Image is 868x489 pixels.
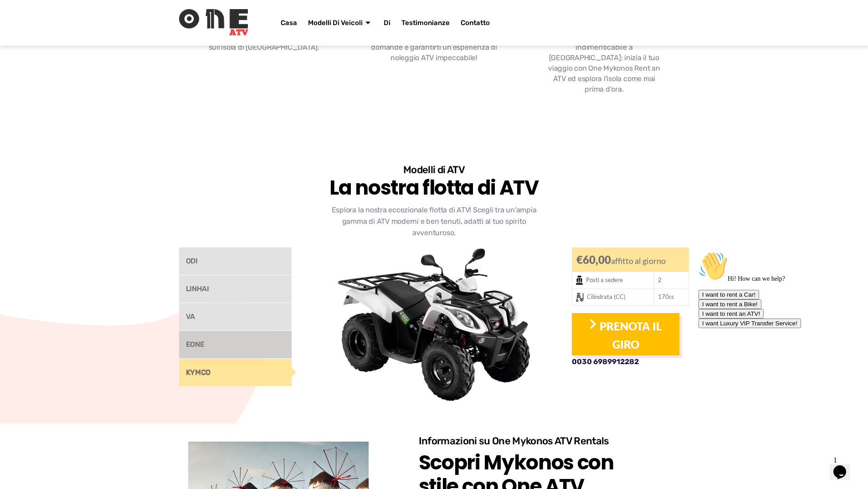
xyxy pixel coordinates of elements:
[275,5,303,41] a: Casa
[695,248,859,448] iframe: widget di chat
[419,435,609,447] font: Informazioni su One Mykonos ATV Rentals
[830,453,859,480] iframe: widget di chat
[548,32,660,93] font: Preparati per un'avventura indimenticabile a [GEOGRAPHIC_DATA]: inizia il tuo viaggio con One Myk...
[329,174,539,201] font: La nostra flotta di ATV
[332,206,537,237] font: Esplora la nostra eccezionale flotta di ATV! Scegli tra un'ampia gamma di ATV moderni e ben tenut...
[461,19,490,27] font: Contatto
[4,27,90,34] span: Hi! How can we help?
[179,275,292,303] a: LINHAI
[586,276,623,283] font: Posti a sedere
[4,4,168,80] div: 👋Hi! How can we help?I want to rent a Car!I want to rent a Bike!I want to rent an ATV!I want Luxu...
[179,303,292,330] a: VA
[308,19,363,27] font: Modelli di veicoli
[186,257,198,265] font: ODI
[186,312,195,321] font: VA
[572,313,679,355] a: Prenota il giro
[611,256,666,266] font: affitto al giorno
[179,331,292,358] a: EONE
[4,71,106,80] button: I want Luxury VIP Transfer Service!
[658,276,662,283] font: 2
[281,19,297,27] font: Casa
[572,357,639,366] font: 0030 6989912282
[658,293,674,300] font: 170cc
[303,5,378,41] a: Modelli di veicoli
[179,247,292,275] a: ODI
[4,61,69,71] button: I want to rent an ATV!
[4,42,64,51] button: I want to rent a Car!
[186,284,209,293] font: LINHAI
[186,368,211,376] font: KYMCO
[576,276,583,285] img: Posti a sedere
[401,19,450,27] font: Testimonianze
[384,19,390,27] font: Di
[179,359,292,386] a: KYMCO
[576,253,611,266] font: €60,00
[403,164,465,176] font: Modelli di ATV
[396,5,455,41] a: Testimonianze
[600,319,662,351] font: Prenota il giro
[572,356,639,368] a: 0030 6989912282
[576,293,584,302] img: Cilindrata (CC)
[378,5,396,41] a: Di
[587,293,626,300] font: Cilindrata (CC)
[455,5,495,41] a: Contatto
[310,247,558,403] img: KYMCO
[186,340,205,349] font: EONE
[4,4,33,33] img: :wave:
[4,51,67,61] button: I want to rent a Bike!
